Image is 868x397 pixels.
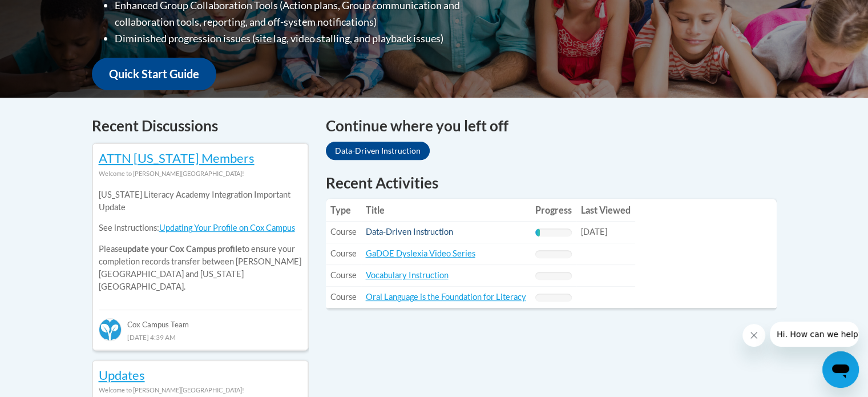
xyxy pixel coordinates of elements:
[742,324,765,347] iframe: Close message
[366,292,526,302] a: Oral Language is the Foundation for Literacy
[366,270,449,280] a: Vocabulary Instruction
[99,367,145,383] a: Updates
[326,142,430,160] a: Data-Driven Instruction
[99,180,302,302] div: Please to ensure your completion records transfer between [PERSON_NAME][GEOGRAPHIC_DATA] and [US_...
[99,310,302,330] div: Cox Campus Team
[99,189,302,214] p: [US_STATE] Literacy Academy Integration Important Update
[7,8,92,17] span: Hi. How can we help?
[326,173,777,193] h1: Recent Activities
[99,384,302,396] div: Welcome to [PERSON_NAME][GEOGRAPHIC_DATA]!
[92,115,309,137] h4: Recent Discussions
[581,227,607,236] span: [DATE]
[326,115,777,137] h4: Continue where you left off
[99,318,122,341] img: Cox Campus Team
[576,199,635,222] th: Last Viewed
[123,244,242,254] b: update your Cox Campus profile
[92,58,216,90] a: Quick Start Guide
[531,199,576,222] th: Progress
[535,228,540,236] div: Progress, %
[770,322,859,347] iframe: Message from company
[366,227,453,236] a: Data-Driven Instruction
[99,331,302,343] div: [DATE] 4:39 AM
[330,292,357,302] span: Course
[361,199,531,222] th: Title
[99,167,302,180] div: Welcome to [PERSON_NAME][GEOGRAPHIC_DATA]!
[115,30,506,47] li: Diminished progression issues (site lag, video stalling, and playback issues)
[159,223,295,232] a: Updating Your Profile on Cox Campus
[99,150,255,166] a: ATTN [US_STATE] Members
[330,248,357,258] span: Course
[330,227,357,236] span: Course
[326,199,361,222] th: Type
[99,222,302,234] p: See instructions:
[330,270,357,280] span: Course
[366,248,475,258] a: GaDOE Dyslexia Video Series
[822,351,859,388] iframe: Button to launch messaging window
